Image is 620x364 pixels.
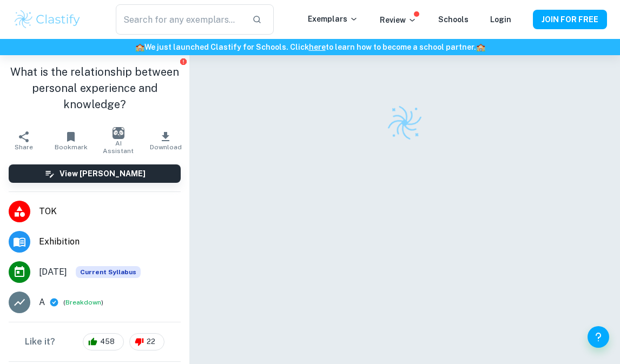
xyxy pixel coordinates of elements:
a: here [309,43,326,51]
span: 458 [94,336,121,347]
p: A [39,296,45,309]
button: Report issue [179,57,187,65]
span: ( ) [63,297,103,308]
span: Download [150,143,182,151]
span: Bookmark [55,143,88,151]
h6: We just launched Clastify for Schools. Click to learn how to become a school partner. [2,41,618,53]
span: 🏫 [135,43,144,51]
span: TOK [39,205,181,218]
h1: What is the relationship between personal experience and knowledge? [9,64,181,112]
span: Share [15,143,33,151]
span: 🏫 [476,43,485,51]
span: Exhibition [39,235,181,248]
h6: Like it? [25,335,55,348]
span: [DATE] [39,266,67,279]
span: AI Assistant [101,140,136,155]
button: Download [142,125,190,156]
button: Breakdown [65,297,101,307]
p: Exemplars [308,13,358,25]
div: 22 [129,333,164,350]
img: Clastify logo [13,9,82,30]
img: AI Assistant [113,127,124,139]
div: This exemplar is based on the current syllabus. Feel free to refer to it for inspiration/ideas wh... [76,266,141,278]
img: Clastify logo [385,103,424,142]
h6: View [PERSON_NAME] [60,168,146,180]
button: JOIN FOR FREE [533,10,607,29]
span: 22 [141,336,161,347]
div: 458 [83,333,124,350]
button: AI Assistant [95,125,142,156]
p: Review [380,14,417,26]
input: Search for any exemplars... [116,4,244,35]
span: Current Syllabus [76,266,141,278]
button: Bookmark [48,125,95,156]
a: Schools [438,15,469,24]
button: Help and Feedback [588,326,609,348]
button: View [PERSON_NAME] [9,164,181,183]
a: Login [490,15,511,24]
